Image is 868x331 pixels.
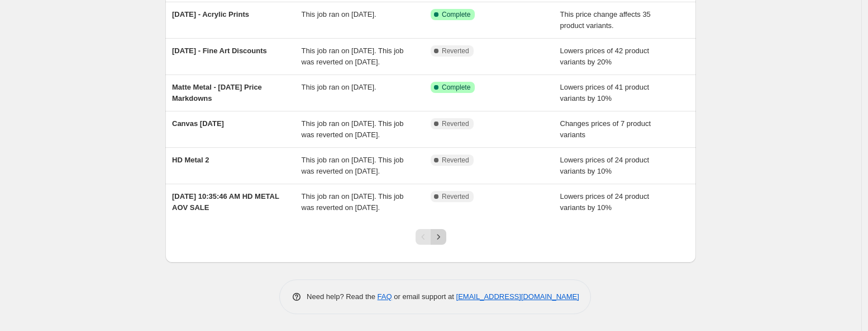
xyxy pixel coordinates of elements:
span: Reverted [442,156,469,165]
span: [DATE] - Fine Art Discounts [172,46,267,55]
span: Changes prices of 7 product variants [560,119,651,139]
span: Lowers prices of 42 product variants by 20% [560,46,650,66]
span: Complete [442,10,470,19]
span: This job ran on [DATE]. This job was reverted on [DATE]. [302,156,404,175]
span: Reverted [442,119,469,128]
a: FAQ [378,292,392,301]
span: Need help? Read the [307,292,378,301]
span: or email support at [392,292,456,301]
a: [EMAIL_ADDRESS][DOMAIN_NAME] [456,292,579,301]
span: This job ran on [DATE]. This job was reverted on [DATE]. [302,192,404,212]
span: Reverted [442,192,469,201]
button: Next [431,229,446,245]
span: This price change affects 35 product variants. [560,10,651,30]
span: Lowers prices of 24 product variants by 10% [560,192,650,212]
span: Lowers prices of 24 product variants by 10% [560,156,650,175]
span: [DATE] 10:35:46 AM HD METAL AOV SALE [172,192,279,212]
span: Canvas [DATE] [172,119,224,128]
span: [DATE] - Acrylic Prints [172,10,249,18]
span: Complete [442,83,470,92]
nav: Pagination [416,229,446,245]
span: This job ran on [DATE]. This job was reverted on [DATE]. [302,46,404,66]
span: This job ran on [DATE]. This job was reverted on [DATE]. [302,119,404,139]
span: This job ran on [DATE]. [302,10,376,18]
span: Reverted [442,46,469,55]
span: This job ran on [DATE]. [302,83,376,91]
span: Lowers prices of 41 product variants by 10% [560,83,650,102]
span: HD Metal 2 [172,156,209,164]
span: Matte Metal - [DATE] Price Markdowns [172,83,262,102]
